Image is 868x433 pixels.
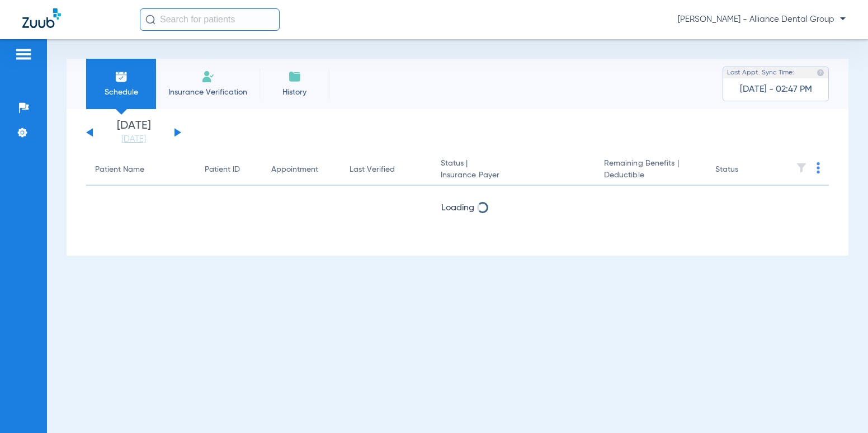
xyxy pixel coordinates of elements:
[100,134,167,145] a: [DATE]
[595,154,706,186] th: Remaining Benefits |
[100,120,167,145] li: [DATE]
[95,164,144,176] div: Patient Name
[441,204,474,213] span: Loading
[350,164,423,176] div: Last Verified
[201,70,215,83] img: Manual Insurance Verification
[95,164,187,176] div: Patient Name
[205,164,240,176] div: Patient ID
[817,69,824,77] img: last sync help info
[441,170,586,181] span: Insurance Payer
[350,164,395,176] div: Last Verified
[115,70,128,83] img: Schedule
[727,67,794,78] span: Last Appt. Sync Time:
[432,154,595,186] th: Status |
[164,87,251,98] span: Insurance Verification
[796,162,807,173] img: filter.svg
[817,162,820,173] img: group-dot-blue.svg
[271,164,318,176] div: Appointment
[22,8,61,28] img: Zuub Logo
[205,164,253,176] div: Patient ID
[95,87,148,98] span: Schedule
[678,14,846,25] span: [PERSON_NAME] - Alliance Dental Group
[15,48,32,61] img: hamburger-icon
[288,70,301,83] img: History
[604,170,697,181] span: Deductible
[740,84,812,95] span: [DATE] - 02:47 PM
[140,8,280,31] input: Search for patients
[268,87,321,98] span: History
[706,154,782,186] th: Status
[271,164,332,176] div: Appointment
[145,15,155,25] img: Search Icon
